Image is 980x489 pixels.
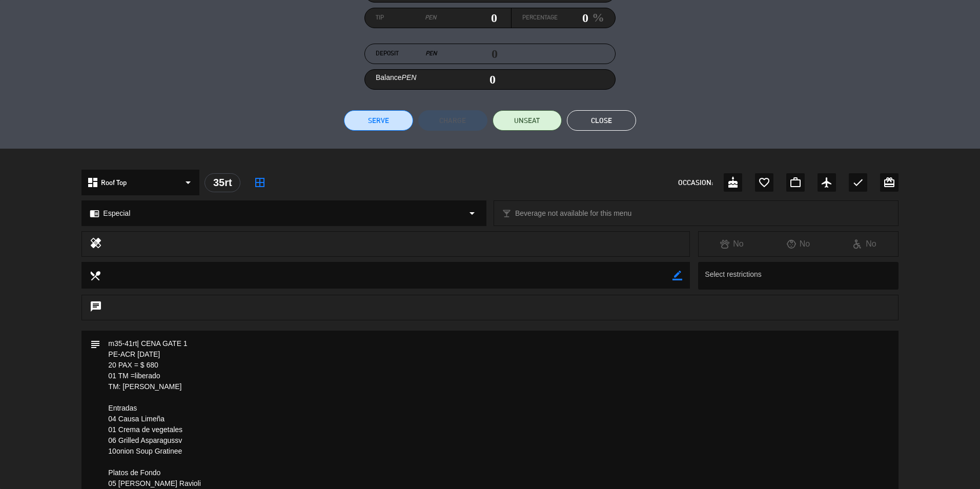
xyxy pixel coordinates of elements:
input: 0 [436,10,497,26]
em: PEN [425,13,436,23]
span: Beverage not available for this menu [515,208,631,219]
label: Balance [376,72,416,84]
span: Especial [103,208,130,219]
i: local_bar [502,209,512,218]
div: No [765,237,831,251]
i: cake [727,176,739,189]
div: No [699,237,765,251]
label: Deposit [376,49,437,59]
span: Roof Top [101,177,127,189]
i: border_all [254,176,266,189]
i: chat [90,300,102,315]
em: PEN [425,49,437,59]
em: % [588,8,604,28]
button: Serve [344,110,413,131]
i: arrow_drop_down [466,207,478,219]
label: Tip [376,13,437,23]
i: work_outline [789,176,802,189]
i: healing [90,237,102,251]
i: card_giftcard [883,176,895,189]
label: Percentage [522,13,558,23]
i: chrome_reader_mode [90,209,99,218]
span: UNSEAT [514,115,540,126]
em: PEN [402,73,417,81]
i: dashboard [87,176,99,189]
i: arrow_drop_down [182,176,194,189]
i: check [852,176,864,189]
button: Close [567,110,636,131]
input: 0 [558,10,588,26]
i: airplanemode_active [821,176,833,189]
i: favorite_border [758,176,770,189]
div: 35rt [205,173,240,192]
button: Charge [418,110,487,131]
button: UNSEAT [493,110,562,131]
div: No [831,237,897,251]
i: border_color [672,271,682,280]
span: OCCASION: [678,177,713,189]
i: local_dining [89,270,100,281]
i: subject [89,338,100,350]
